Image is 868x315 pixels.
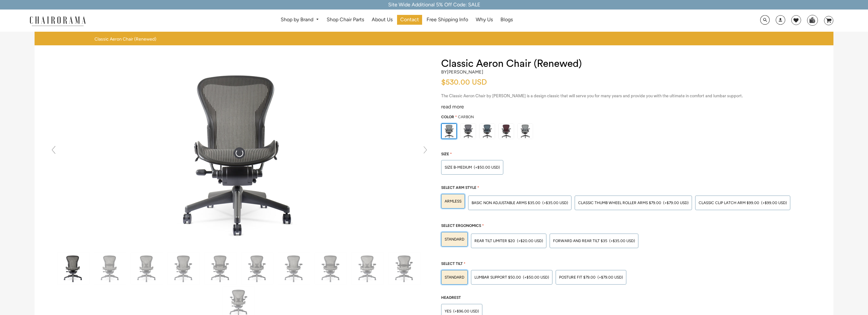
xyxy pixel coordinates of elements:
[500,16,513,23] span: Blogs
[278,253,310,284] img: Classic Aeron Chair (Renewed) - chairorama
[241,253,273,284] img: Classic Aeron Chair (Renewed) - chairorama
[441,79,487,86] span: $530.00 USD
[807,15,817,25] img: WhatsApp_Image_2024-07-12_at_16.23.01.webp
[663,201,689,205] span: (+$79.00 USD)
[388,253,420,284] img: Classic Aeron Chair (Renewed) - chairorama
[400,16,419,23] span: Contact
[116,15,677,27] nav: DesktopNavigation
[445,165,472,170] span: SIZE B-MEDIUM
[315,253,347,284] img: Classic Aeron Chair (Renewed) - chairorama
[476,16,493,23] span: Why Us
[441,69,483,75] h2: by
[474,165,500,169] span: (+$50.00 USD)
[447,69,483,75] a: [PERSON_NAME]
[761,201,787,205] span: (+$99.00 USD)
[397,15,422,25] a: Contact
[473,15,496,25] a: Why Us
[372,16,393,23] span: About Us
[131,253,163,284] img: Classic Aeron Chair (Renewed) - chairorama
[205,253,236,284] img: Classic Aeron Chair (Renewed) - chairorama
[542,201,568,205] span: (+$35.00 USD)
[441,94,743,98] span: The Classic Aeron Chair by [PERSON_NAME] is a design classic that will serve you for many years a...
[480,124,495,139] img: https://apo-admin.mageworx.com/front/img/chairorama.myshopify.com/934f279385142bb1386b89575167202...
[95,36,156,42] span: Classic Aeron Chair (Renewed)
[458,115,474,119] span: Carbon
[57,253,89,284] img: Classic Aeron Chair (Renewed) - chairorama
[427,16,468,23] span: Free Shipping Info
[523,275,549,279] span: (+$50.00 USD)
[144,150,335,156] a: Classic Aeron Chair (Renewed) - chairorama
[441,261,463,266] span: Select Tilt
[474,275,521,280] span: LUMBAR SUPPORT $50.00
[699,201,759,205] span: Classic Clip Latch Arm $99.00
[441,115,454,119] span: Color
[445,237,464,241] span: STANDARD
[369,15,396,25] a: About Us
[442,124,456,138] img: https://apo-admin.mageworx.com/front/img/chairorama.myshopify.com/ae6848c9e4cbaa293e2d516f385ec6e...
[26,15,89,26] img: chairorama
[423,15,471,25] a: Free Shipping Info
[277,15,322,25] a: Shop by Brand
[497,15,516,25] a: Blogs
[518,124,533,139] img: https://apo-admin.mageworx.com/front/img/chairorama.myshopify.com/ae6848c9e4cbaa293e2d516f385ec6e...
[441,185,476,190] span: Select Arm Style
[597,275,623,279] span: (+$79.00 USD)
[441,295,461,300] span: Headrest
[144,58,335,248] img: Classic Aeron Chair (Renewed) - chairorama
[559,275,596,280] span: POSTURE FIT $79.00
[352,253,383,284] img: Classic Aeron Chair (Renewed) - chairorama
[499,124,514,139] img: https://apo-admin.mageworx.com/front/img/chairorama.myshopify.com/f0a8248bab2644c909809aada6fe08d...
[472,201,540,205] span: BASIC NON ADJUSTABLE ARMS $35.00
[517,239,543,243] span: (+$20.00 USD)
[453,309,479,313] span: (+$96.00 USD)
[441,104,821,110] div: read more
[474,239,515,243] span: Rear Tilt Limiter $20
[94,253,126,284] img: Classic Aeron Chair (Renewed) - chairorama
[327,16,364,23] span: Shop Chair Parts
[553,239,607,243] span: Forward And Rear Tilt $35
[445,199,461,203] span: ARMLESS
[95,36,159,42] nav: breadcrumbs
[323,15,367,25] a: Shop Chair Parts
[168,253,199,284] img: Classic Aeron Chair (Renewed) - chairorama
[445,275,464,280] span: STANDARD
[441,152,449,156] span: Size
[578,201,661,205] span: Classic Thumb Wheel Roller Arms $79.00
[441,223,481,228] span: Select Ergonomics
[460,124,476,139] img: https://apo-admin.mageworx.com/front/img/chairorama.myshopify.com/f520d7dfa44d3d2e85a5fe9a0a95ca9...
[445,309,451,313] span: Yes
[609,239,635,243] span: (+$35.00 USD)
[441,58,821,69] h1: Classic Aeron Chair (Renewed)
